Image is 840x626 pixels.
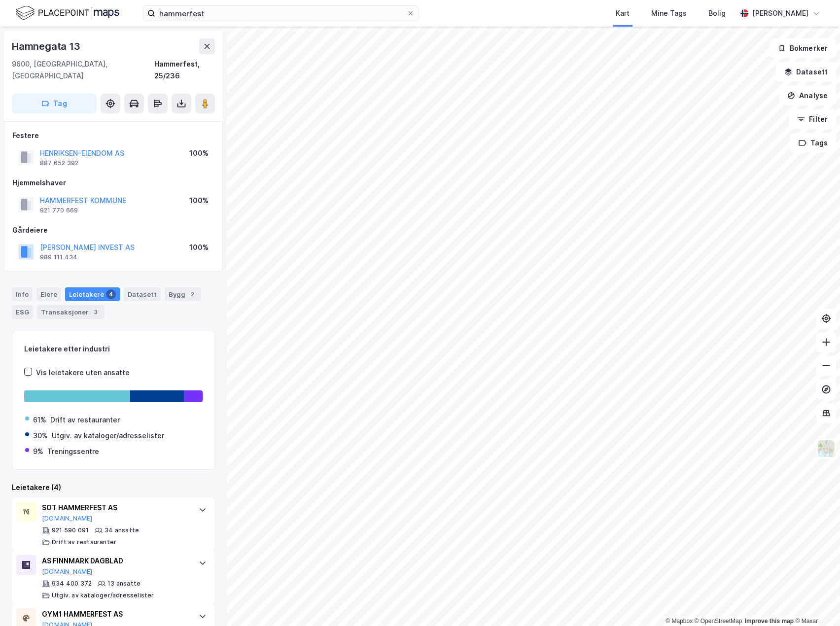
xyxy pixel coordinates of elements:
[752,7,808,19] div: [PERSON_NAME]
[52,526,89,534] div: 921 590 091
[36,367,130,379] div: Vis leietakere uten ansatte
[12,224,214,236] div: Gårdeiere
[12,177,214,189] div: Hjemmelshaver
[50,414,120,426] div: Drift av restauranter
[817,439,836,458] img: Z
[791,579,840,626] div: Kontrollprogram for chat
[33,430,48,442] div: 30%
[770,38,836,58] button: Bokmerker
[745,618,794,625] a: Improve this map
[33,446,43,457] div: 9%
[189,147,209,159] div: 100%
[40,207,78,214] div: 921 770 669
[189,242,209,253] div: 100%
[52,538,116,546] div: Drift av restauranter
[40,159,78,167] div: 887 652 392
[42,502,189,514] div: SOT HAMMERFEST AS
[24,343,203,355] div: Leietakere etter industri
[36,287,61,301] div: Eiere
[65,287,120,301] div: Leietakere
[42,555,189,567] div: AS FINNMARK DAGBLAD
[37,305,105,319] div: Transaksjoner
[651,7,687,19] div: Mine Tags
[189,195,209,207] div: 100%
[616,7,630,19] div: Kart
[12,130,214,141] div: Festere
[52,430,164,442] div: Utgiv. av kataloger/adresselister
[695,618,742,625] a: OpenStreetMap
[52,580,92,588] div: 934 400 372
[106,289,116,299] div: 4
[791,579,840,626] iframe: Chat Widget
[154,58,215,82] div: Hammerfest, 25/236
[789,109,836,129] button: Filter
[12,287,33,301] div: Info
[708,7,726,19] div: Bolig
[107,580,140,588] div: 13 ansatte
[779,86,836,105] button: Analyse
[790,133,836,153] button: Tags
[16,4,119,22] img: logo.f888ab2527a4732fd821a326f86c7f29.svg
[40,253,77,261] div: 989 111 434
[187,289,197,299] div: 2
[776,62,836,82] button: Datasett
[124,287,161,301] div: Datasett
[91,307,101,317] div: 3
[105,526,139,534] div: 34 ansatte
[12,38,82,54] div: Hamnegata 13
[665,618,693,625] a: Mapbox
[42,608,189,620] div: GYM1 HAMMERFEST AS
[12,94,97,113] button: Tag
[33,414,46,426] div: 61%
[155,6,407,21] input: Søk på adresse, matrikkel, gårdeiere, leietakere eller personer
[52,591,154,599] div: Utgiv. av kataloger/adresselister
[42,515,93,522] button: [DOMAIN_NAME]
[42,568,93,576] button: [DOMAIN_NAME]
[12,58,154,82] div: 9600, [GEOGRAPHIC_DATA], [GEOGRAPHIC_DATA]
[12,305,33,319] div: ESG
[165,287,201,301] div: Bygg
[47,446,99,457] div: Treningssentre
[12,482,215,493] div: Leietakere (4)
